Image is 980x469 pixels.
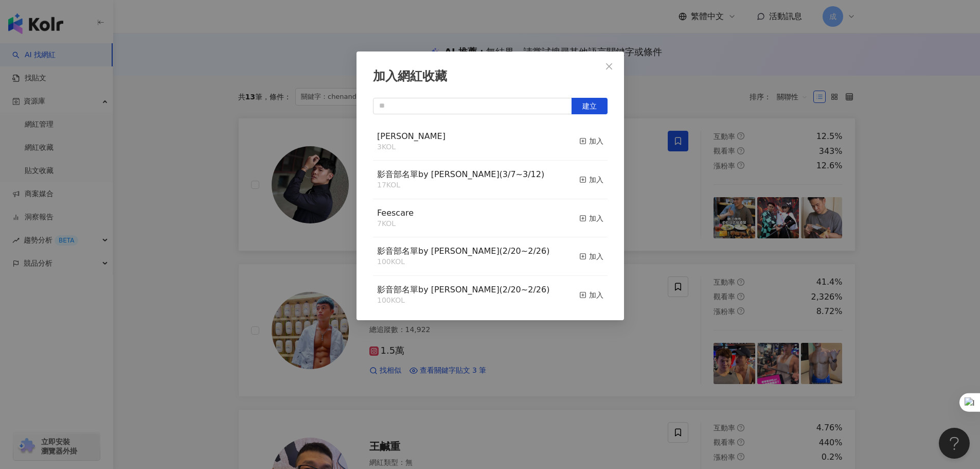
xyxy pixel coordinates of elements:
[579,213,603,224] div: 加入
[599,56,619,77] button: Close
[579,135,603,147] div: 加入
[377,180,544,190] div: 17 KOL
[579,289,603,301] div: 加入
[579,169,603,190] button: 加入
[579,251,603,262] div: 加入
[605,62,613,71] span: close
[373,68,608,85] div: 加入網紅收藏
[377,247,549,255] a: 影音部名單by [PERSON_NAME](2/20~2/26)
[377,208,414,218] span: Feescare
[579,174,603,185] div: 加入
[377,131,446,141] span: [PERSON_NAME]
[579,207,603,229] button: 加入
[377,296,549,306] div: 100 KOL
[377,170,544,179] a: 影音部名單by [PERSON_NAME](3/7~3/12)
[572,98,608,114] button: 建立
[377,257,549,267] div: 100 KOL
[579,131,603,152] button: 加入
[377,285,549,294] span: 影音部名單by [PERSON_NAME](2/20~2/26)
[377,219,414,229] div: 7 KOL
[377,142,446,152] div: 3 KOL
[579,284,603,306] button: 加入
[377,132,446,141] a: [PERSON_NAME]
[579,246,603,267] button: 加入
[238,118,856,251] a: KOL Avatar??????[PERSON_NAME]網紅類型：韓國偶像·營養與保健·流行音樂·藝術與娛樂·日常話題·美食·美髮·運動總追蹤數：27,232名稱：chenandrew0611...
[377,286,549,294] a: 影音部名單by [PERSON_NAME](2/20~2/26)
[377,169,544,179] span: 影音部名單by [PERSON_NAME](3/7~3/12)
[377,246,549,256] span: 影音部名單by [PERSON_NAME](2/20~2/26)
[377,209,414,217] a: Feescare
[582,102,597,110] span: 建立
